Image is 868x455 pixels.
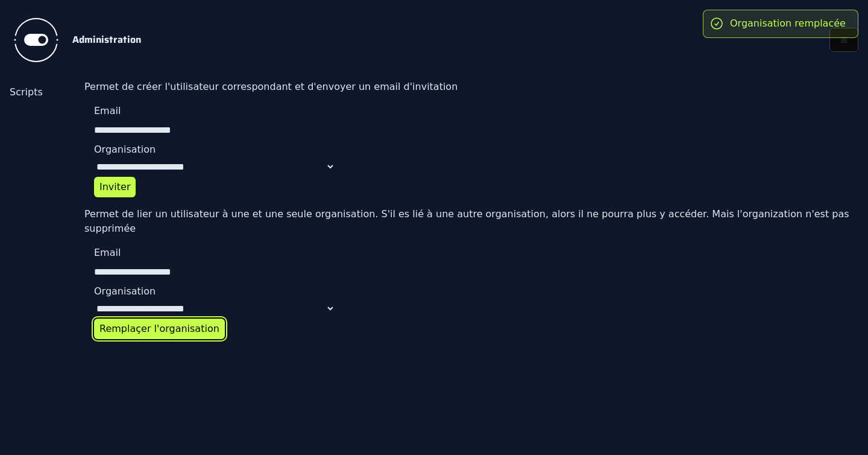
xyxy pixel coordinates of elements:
[99,322,219,336] div: Remplaçer l'organisation
[84,80,868,94] p: Permet de créer l'utilisateur correspondant et d'envoyer un email d'invitation
[94,142,335,157] label: Organisation
[99,180,130,194] div: Inviter
[72,33,810,47] h2: Administration
[94,104,335,118] label: Email
[10,85,75,100] a: Scripts
[94,319,225,339] button: Remplaçer l'organisation
[730,17,846,30] div: Organisation remplacée
[94,177,136,197] button: Inviter
[94,284,335,299] label: Organisation
[94,246,335,260] label: Email
[84,207,868,236] p: Permet de lier un utilisateur à une et une seule organisation. S'il es lié à une autre organisati...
